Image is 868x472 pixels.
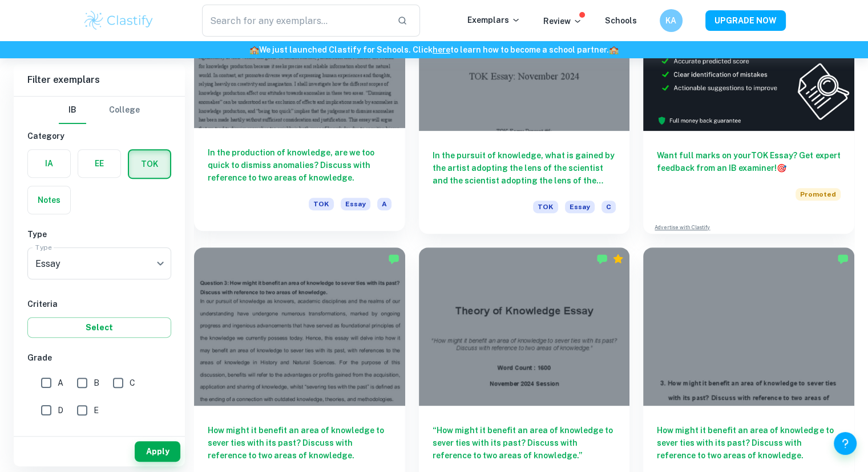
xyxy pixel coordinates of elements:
img: Marked [596,253,608,265]
span: 🏫 [249,45,259,54]
span: Promoted [796,188,841,201]
h6: How might it benefit an area of knowledge to sever ties with its past? Discuss with reference to ... [657,424,841,462]
span: TOK [309,198,334,210]
h6: Category [27,130,171,142]
p: Review [543,15,582,27]
img: Clastify logo [83,9,155,32]
span: Essay [341,198,370,210]
h6: How might it benefit an area of knowledge to sever ties with its past? Discuss with reference to ... [208,424,391,462]
button: EE [78,150,120,177]
button: Help and Feedback [834,432,857,455]
h6: KA [664,14,677,27]
span: C [130,377,135,389]
span: C [601,201,616,213]
button: College [109,97,140,124]
div: Premium [612,253,624,265]
span: 🏫 [609,45,619,54]
h6: In the production of knowledge, are we too quick to dismiss anomalies? Discuss with reference to ... [208,146,391,184]
span: E [94,404,99,417]
span: 🎯 [777,163,786,173]
p: Exemplars [467,14,520,26]
button: KA [660,9,683,32]
span: A [377,198,391,210]
input: Search for any exemplars... [202,5,389,37]
a: Schools [605,16,637,25]
h6: Want full marks on your TOK Essay ? Get expert feedback from an IB examiner! [657,149,841,174]
label: Type [35,242,52,252]
h6: Filter exemplars [14,64,185,96]
a: here [433,45,450,54]
a: Advertise with Clastify [655,223,710,231]
img: Marked [388,253,399,265]
span: D [58,404,63,417]
button: IA [28,150,70,177]
h6: Criteria [27,298,171,310]
div: Essay [27,247,171,279]
span: A [58,377,63,389]
button: Apply [135,441,180,462]
h6: Type [27,228,171,241]
h6: “How might it benefit an area of knowledge to sever ties with its past? Discuss with reference to... [433,424,616,462]
div: Filter type choice [59,97,140,124]
button: Select [27,317,171,338]
h6: Grade [27,351,171,364]
button: Notes [28,186,70,214]
button: IB [59,97,86,124]
button: UPGRADE NOW [705,10,786,31]
span: Essay [565,201,595,213]
h6: We just launched Clastify for Schools. Click to learn how to become a school partner. [2,43,866,56]
span: TOK [533,201,558,213]
h6: In the pursuit of knowledge, what is gained by the artist adopting the lens of the scientist and ... [433,149,616,187]
img: Marked [837,253,849,265]
span: B [94,377,99,389]
button: TOK [129,150,170,178]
